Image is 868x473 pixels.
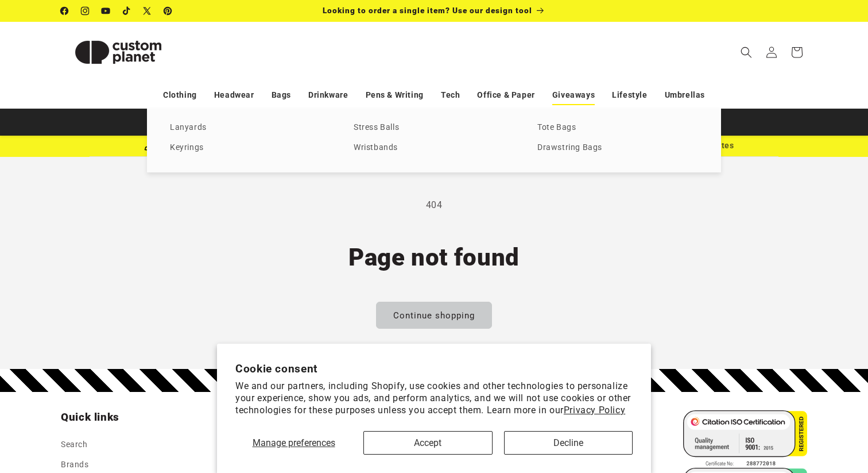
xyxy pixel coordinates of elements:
[170,140,331,156] a: Keyrings
[61,242,807,273] h1: Page not found
[235,380,633,416] p: We and our partners, including Shopify, use cookies and other technologies to personalize your ex...
[170,120,331,136] a: Lanyards
[272,85,291,105] a: Bags
[61,26,176,78] img: Custom Planet
[253,437,335,448] span: Manage preferences
[537,140,698,156] a: Drawstring Bags
[552,85,595,105] a: Giveaways
[323,6,532,15] span: Looking to order a single item? Use our design tool
[363,431,493,455] button: Accept
[504,431,633,455] button: Decline
[665,85,705,105] a: Umbrellas
[235,362,633,375] h2: Cookie consent
[366,85,424,105] a: Pens & Writing
[441,85,460,105] a: Tech
[163,85,197,105] a: Clothing
[57,22,180,82] a: Custom Planet
[477,85,534,105] a: Office & Paper
[235,431,352,455] button: Manage preferences
[354,140,514,156] a: Wristbands
[537,120,698,136] a: Tote Bags
[376,302,492,329] a: Continue shopping
[308,85,348,105] a: Drinkware
[61,197,807,214] p: 404
[564,405,625,416] a: Privacy Policy
[214,85,254,105] a: Headwear
[61,437,88,455] a: Search
[61,410,242,424] h2: Quick links
[734,40,759,65] summary: Search
[354,120,514,136] a: Stress Balls
[671,349,868,473] iframe: Chat Widget
[612,85,647,105] a: Lifestyle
